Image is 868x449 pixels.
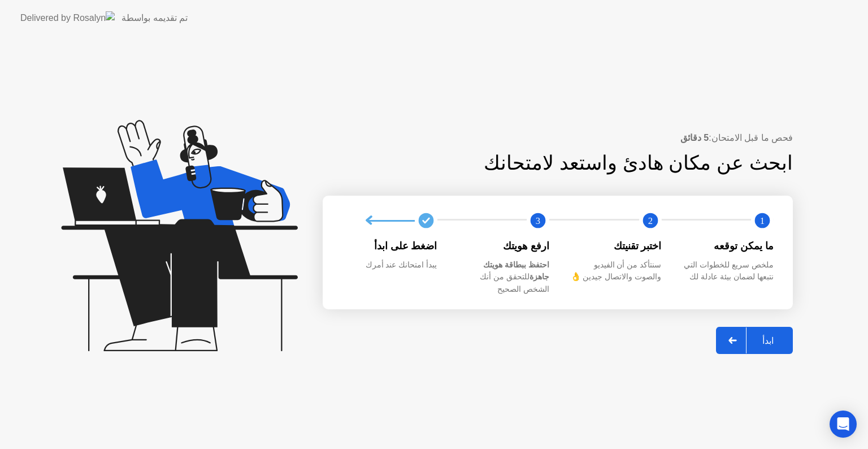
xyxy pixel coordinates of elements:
[343,259,437,271] div: يبدأ امتحانك عند أمرك
[343,239,437,253] div: اضغط على ابدأ
[680,133,709,143] b: 5 دقائق
[121,11,188,25] div: تم تقديمه بواسطة
[680,239,774,253] div: ما يمكن توقعه
[395,148,793,178] div: ابحث عن مكان هادئ واستعد لامتحانك
[20,11,115,24] img: Delivered by Rosalyn
[760,215,765,226] text: 1
[567,239,662,253] div: اختبر تقنيتك
[567,259,662,283] div: سنتأكد من أن الفيديو والصوت والاتصال جيدين 👌
[323,131,793,145] div: فحص ما قبل الامتحان:
[455,259,550,296] div: للتحقق من أنك الشخص الصحيح
[680,259,774,283] div: ملخص سريع للخطوات التي نتبعها لضمان بيئة عادلة لك
[830,411,857,438] div: Open Intercom Messenger
[455,239,550,253] div: ارفع هويتك
[483,260,549,282] b: احتفظ ببطاقة هويتك جاهزة
[716,327,793,354] button: ابدأ
[648,215,652,226] text: 2
[747,335,789,346] div: ابدأ
[536,215,540,226] text: 3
